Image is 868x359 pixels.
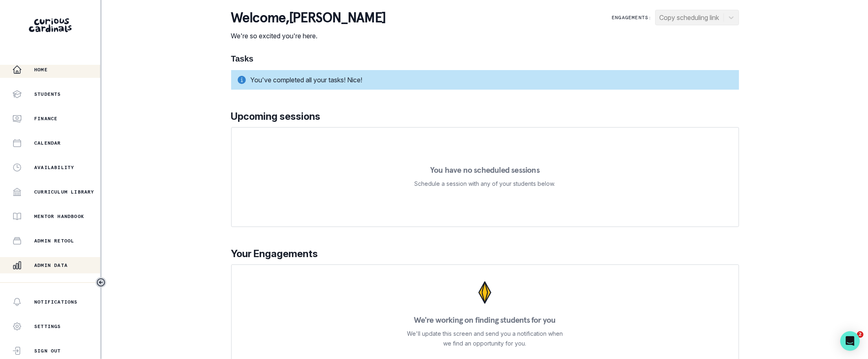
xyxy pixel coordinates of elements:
[231,70,739,90] div: You've completed all your tasks! Nice!
[96,277,106,288] button: Toggle sidebar
[407,329,563,348] p: We'll update this screen and send you a notification when we find an opportunity for you.
[231,109,739,124] p: Upcoming sessions
[34,323,61,330] p: Settings
[34,115,57,122] p: Finance
[34,66,48,73] p: Home
[231,10,386,26] p: Welcome , [PERSON_NAME]
[34,189,94,195] p: Curriculum Library
[34,164,74,171] p: Availability
[34,213,84,220] p: Mentor Handbook
[414,316,555,324] p: We're working on finding students for you
[29,18,72,32] img: Curious Cardinals Logo
[34,262,68,269] p: Admin Data
[430,166,540,174] p: You have no scheduled sessions
[231,54,739,64] h1: Tasks
[34,140,61,146] p: Calendar
[34,91,61,97] p: Students
[612,14,652,21] p: Engagements:
[415,179,555,189] p: Schedule a session with any of your students below.
[231,247,739,261] p: Your Engagements
[34,299,78,305] p: Notifications
[231,31,386,41] p: We're so excited you're here.
[34,238,74,244] p: Admin Retool
[857,331,864,338] span: 2
[34,348,61,354] p: Sign Out
[840,331,860,351] div: Open Intercom Messenger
